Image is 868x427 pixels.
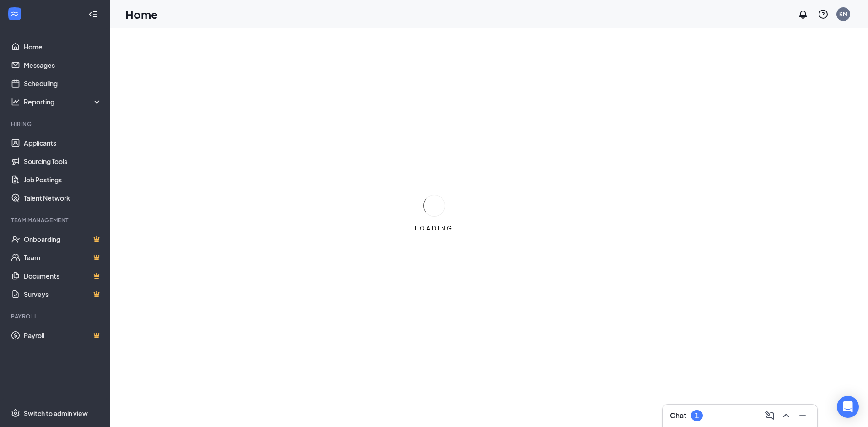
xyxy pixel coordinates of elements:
[24,326,102,345] a: PayrollCrown
[11,97,20,106] svg: Analysis
[11,409,20,418] svg: Settings
[125,6,158,22] h1: Home
[798,9,809,20] svg: Notifications
[11,216,100,224] div: Team Management
[795,408,810,423] button: Minimize
[24,267,102,285] a: DocumentsCrown
[11,120,100,128] div: Hiring
[24,285,102,303] a: SurveysCrown
[24,152,102,170] a: Sourcing Tools
[781,410,792,421] svg: ChevronUp
[24,38,102,56] a: Home
[24,170,102,189] a: Job Postings
[839,10,847,18] div: KM
[24,134,102,152] a: Applicants
[695,412,699,420] div: 1
[837,396,859,418] div: Open Intercom Messenger
[411,224,457,232] div: LOADING
[24,248,102,267] a: TeamCrown
[24,409,88,418] div: Switch to admin view
[818,9,829,20] svg: QuestionInfo
[24,230,102,248] a: OnboardingCrown
[24,56,102,74] a: Messages
[24,74,102,93] a: Scheduling
[24,97,102,106] div: Reporting
[10,9,19,18] svg: WorkstreamLogo
[797,410,808,421] svg: Minimize
[779,408,793,423] button: ChevronUp
[764,410,775,421] svg: ComposeMessage
[11,312,100,320] div: Payroll
[670,411,686,421] h3: Chat
[88,10,97,19] svg: Collapse
[24,189,102,207] a: Talent Network
[762,408,777,423] button: ComposeMessage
